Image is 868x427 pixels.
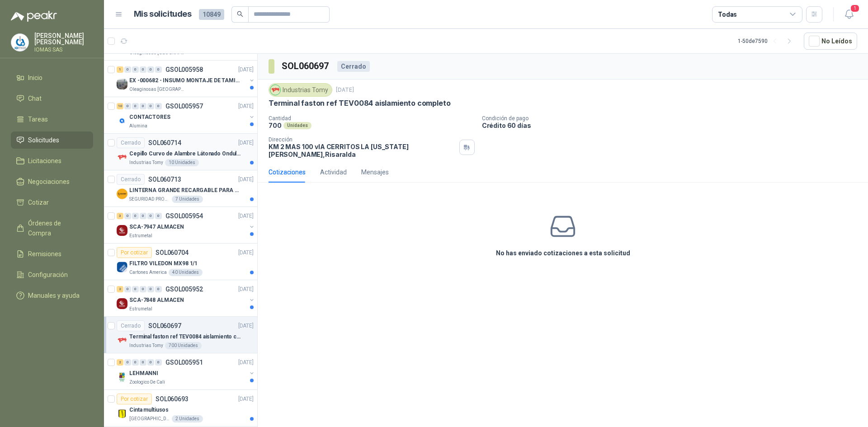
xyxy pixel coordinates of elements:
[361,167,389,177] div: Mensajes
[155,103,162,109] div: 0
[140,66,146,73] div: 0
[117,188,127,199] img: Company Logo
[11,287,93,304] a: Manuales y ayuda
[140,286,146,292] div: 0
[156,396,189,402] p: SOL060693
[147,359,154,366] div: 0
[238,139,254,147] p: [DATE]
[140,103,146,109] div: 0
[11,245,93,263] a: Remisiones
[132,66,139,73] div: 0
[238,395,254,404] p: [DATE]
[11,194,93,211] a: Cotizar
[117,357,255,386] a: 2 0 0 0 0 0 GSOL005951[DATE] Company LogoLEHMANNIZoologico De Cali
[238,212,254,221] p: [DATE]
[269,167,306,177] div: Cotizaciones
[28,94,42,103] span: Chat
[117,64,255,93] a: 1 0 0 0 0 0 GSOL005958[DATE] Company LogoEX -000682 - INSUMO MONTAJE DE TAMIZ DE LICOR DE POleagi...
[28,135,59,145] span: Solicitudes
[165,286,203,292] p: GSOL005952
[117,298,127,309] img: Company Logo
[269,99,450,108] p: Terminal faston ref TEV0084 aislamiento completo
[134,8,192,21] h1: Mis solicitudes
[172,196,203,203] div: 7 Unidades
[129,223,184,231] p: SCA-7947 ALMACEN
[104,170,257,207] a: CerradoSOL060713[DATE] Company LogoLINTERNA GRANDE RECARGABLE PARA ESPACIOS ABIERTOS 100-150MTSSE...
[28,249,61,259] span: Remisiones
[117,174,145,185] div: Cerrado
[117,101,255,130] a: 10 0 0 0 0 0 GSOL005957[DATE] Company LogoCONTACTORESAlumina
[269,115,475,122] p: Cantidad
[11,34,28,51] img: Company Logo
[320,167,347,177] div: Actividad
[140,359,146,366] div: 0
[124,103,131,109] div: 0
[117,66,123,73] div: 1
[117,137,145,148] div: Cerrado
[238,249,254,257] p: [DATE]
[155,213,162,219] div: 0
[282,59,330,73] h3: SOL060697
[718,9,737,19] div: Todas
[269,143,456,158] p: KM 2 MAS 100 vIA CERRITOS LA [US_STATE] [PERSON_NAME] , Risaralda
[11,11,57,22] img: Logo peakr
[34,47,93,52] p: IOMAS SAS
[147,286,154,292] div: 0
[238,175,254,184] p: [DATE]
[172,415,203,422] div: 2 Unidades
[117,371,127,382] img: Company Logo
[117,225,127,236] img: Company Logo
[11,131,93,149] a: Solicitudes
[117,211,255,239] a: 3 0 0 0 0 0 GSOL005954[DATE] Company LogoSCA-7947 ALMACENEstrumetal
[34,33,93,45] p: [PERSON_NAME] [PERSON_NAME]
[165,359,203,366] p: GSOL005951
[850,4,860,13] span: 1
[336,86,354,94] p: [DATE]
[28,156,61,166] span: Licitaciones
[165,213,203,219] p: GSOL005954
[117,335,127,346] img: Company Logo
[283,122,311,129] div: Unidades
[129,379,165,386] p: Zoologico De Cali
[132,286,139,292] div: 0
[117,79,127,89] img: Company Logo
[117,408,127,419] img: Company Logo
[129,342,163,349] p: Industrias Tomy
[117,152,127,163] img: Company Logo
[132,213,139,219] div: 0
[129,305,152,313] p: Estrumetal
[117,284,255,313] a: 2 0 0 0 0 0 GSOL005952[DATE] Company LogoSCA-7848 ALMACENEstrumetal
[129,196,170,203] p: SEGURIDAD PROVISER LTDA
[104,244,257,280] a: Por cotizarSOL060704[DATE] Company LogoFILTRO VILEDON MX98 1/1Cartones America40 Unidades
[104,134,257,170] a: CerradoSOL060714[DATE] Company LogoCepillo Curvo de Alambre Látonado Ondulado con Mango TruperInd...
[117,213,123,219] div: 3
[169,269,203,276] div: 40 Unidades
[129,86,186,93] p: Oleaginosas [GEOGRAPHIC_DATA][PERSON_NAME]
[117,394,152,404] div: Por cotizar
[804,33,857,50] button: No Leídos
[147,213,154,219] div: 0
[147,103,154,109] div: 0
[28,177,70,187] span: Negociaciones
[104,317,257,353] a: CerradoSOL060697[DATE] Company LogoTerminal faston ref TEV0084 aislamiento completoIndustrias Tom...
[11,152,93,169] a: Licitaciones
[129,259,198,268] p: FILTRO VILEDON MX98 1/1
[117,262,127,272] img: Company Logo
[11,215,93,242] a: Órdenes de Compra
[124,66,131,73] div: 0
[270,85,280,95] img: Company Logo
[155,66,162,73] div: 0
[238,322,254,330] p: [DATE]
[129,406,169,414] p: Cinta multiusos
[165,66,203,73] p: GSOL005958
[482,122,864,129] p: Crédito 60 días
[11,266,93,283] a: Configuración
[337,61,370,72] div: Cerrado
[147,66,154,73] div: 0
[28,270,68,280] span: Configuración
[155,359,162,366] div: 0
[129,76,242,85] p: EX -000682 - INSUMO MONTAJE DE TAMIZ DE LICOR DE P
[117,359,123,366] div: 2
[129,415,170,422] p: [GEOGRAPHIC_DATA]
[129,369,158,378] p: LEHMANNI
